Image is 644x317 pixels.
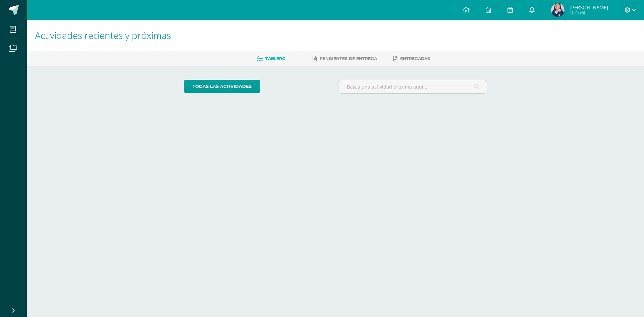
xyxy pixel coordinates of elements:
[400,56,430,61] span: Entregadas
[257,53,285,64] a: Tablero
[35,29,171,42] span: Actividades recientes y próximas
[184,80,260,93] a: todas las Actividades
[551,3,565,17] img: 4dc7e5a1b5d2806466f8593d4becd2a2.png
[393,53,430,64] a: Entregadas
[313,53,377,64] a: Pendientes de entrega
[570,4,608,11] span: [PERSON_NAME]
[570,10,608,16] span: Mi Perfil
[338,80,487,93] input: Busca una actividad próxima aquí...
[320,56,377,61] span: Pendientes de entrega
[265,56,285,61] span: Tablero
